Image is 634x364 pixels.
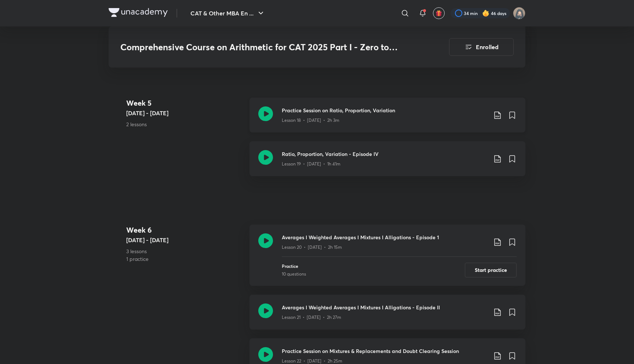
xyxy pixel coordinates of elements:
a: Company Logo [109,8,168,19]
h3: Practice Session on Ratio, Proportion, Variation [282,106,487,114]
p: Lesson 18 • [DATE] • 2h 3m [282,117,339,124]
h3: Averages I Weighted Averages I Mixtures I Alligations - Episode II [282,303,487,311]
p: Practice [282,263,306,269]
h3: Averages I Weighted Averages I Mixtures I Alligations - Episode 1 [282,233,487,241]
h3: Comprehensive Course on Arithmetic for CAT 2025 Part I - Zero to Mastery [120,42,408,52]
p: Lesson 19 • [DATE] • 1h 41m [282,161,340,167]
button: Start practice [465,263,517,277]
a: Practice Session on Ratio, Proportion, VariationLesson 18 • [DATE] • 2h 3m [249,98,525,141]
a: Averages I Weighted Averages I Mixtures I Alligations - Episode IILesson 21 • [DATE] • 2h 27m [249,295,525,338]
img: streak [482,10,489,17]
p: 1 practice [126,255,244,263]
h5: [DATE] - [DATE] [126,236,244,244]
button: CAT & Other MBA En ... [186,6,270,21]
h4: Week 6 [126,225,244,236]
h3: Ratio, Proportion, Variation - Episode IV [282,150,487,158]
button: avatar [433,7,445,19]
h5: [DATE] - [DATE] [126,109,244,117]
h3: Practice Session on Mixtures & Replacements and Doubt Clearing Session [282,347,487,355]
a: Ratio, Proportion, Variation - Episode IVLesson 19 • [DATE] • 1h 41m [249,141,525,185]
p: Lesson 21 • [DATE] • 2h 27m [282,314,341,321]
img: avatar [436,10,442,17]
img: Company Logo [109,8,168,17]
p: Lesson 20 • [DATE] • 2h 15m [282,244,342,251]
p: 2 lessons [126,120,244,128]
div: 10 questions [282,271,306,277]
img: Jarul Jangid [513,7,525,19]
a: Averages I Weighted Averages I Mixtures I Alligations - Episode 1Lesson 20 • [DATE] • 2h 15mPract... [249,225,525,295]
p: 3 lessons [126,247,244,255]
h4: Week 5 [126,98,244,109]
button: Enrolled [449,38,514,56]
